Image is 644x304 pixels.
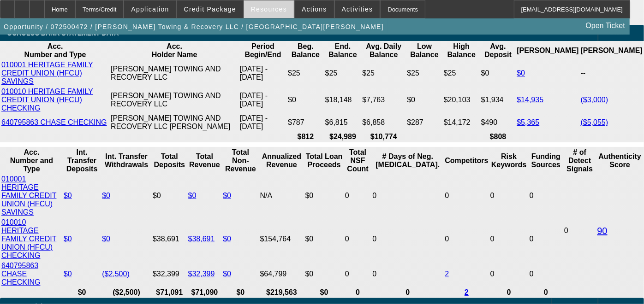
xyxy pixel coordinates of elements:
th: Low Balance [406,42,442,59]
a: 010001 HERITAGE FAMILY CREDIT UNION (HFCU) SAVINGS [1,61,93,85]
td: 0 [490,175,528,217]
td: [DATE] - [DATE] [239,60,286,86]
th: Total Revenue [188,148,222,174]
span: Opportunity / 072500472 / [PERSON_NAME] Towing & Recovery LLC / [GEOGRAPHIC_DATA][PERSON_NAME] [4,23,384,30]
th: Beg. Balance [287,42,324,59]
td: $7,763 [362,87,405,113]
th: 0 [490,288,528,297]
th: # of Detect Signals [564,148,596,174]
td: N/A [260,175,304,217]
th: Acc. Number and Type [1,42,109,59]
td: 0 [444,218,489,260]
td: $25 [406,60,442,86]
th: Period Begin/End [239,42,286,59]
a: $14,935 [517,96,543,104]
th: $812 [287,132,324,141]
a: $0 [223,270,231,278]
a: Open Ticket [582,18,629,34]
th: Acc. Number and Type [1,148,62,174]
button: Credit Package [177,0,243,18]
td: 0 [490,261,528,287]
th: Avg. Deposit [481,42,516,59]
th: $71,091 [152,288,187,297]
th: Sum of the Total NSF Count and Total Overdraft Fee Count from Ocrolus [345,148,371,174]
a: 90 [597,226,608,236]
td: $6,858 [362,114,405,131]
th: $10,774 [362,132,405,141]
a: 640795863 CHASE CHECKING [1,262,40,286]
td: $6,815 [325,114,361,131]
th: Acc. Holder Name [110,42,239,59]
a: $38,691 [188,235,215,243]
td: 0 [529,218,563,260]
td: 0 [372,175,443,217]
button: Resources [244,0,294,18]
th: $0 [63,288,101,297]
a: 010001 HERITAGE FAMILY CREDIT UNION (HFCU) SAVINGS [1,175,56,216]
a: ($5,055) [581,118,608,126]
td: $14,172 [443,114,480,131]
th: Annualized Revenue [260,148,304,174]
th: Int. Transfer Deposits [63,148,101,174]
th: # Days of Neg. [MEDICAL_DATA]. [372,148,443,174]
th: Total Non-Revenue [222,148,258,174]
th: Funding Sources [529,148,563,174]
td: 0 [345,218,371,260]
td: $32,399 [152,261,187,287]
td: [PERSON_NAME] TOWING AND RECOVERY LLC [PERSON_NAME] [110,114,239,131]
a: $0 [223,235,231,243]
a: $0 [223,192,231,199]
th: $0 [305,288,344,297]
th: Authenticity Score [597,148,643,174]
td: [PERSON_NAME] TOWING AND RECOVERY LLC [110,60,239,86]
button: Activities [335,0,380,18]
a: $0 [64,270,72,278]
div: $64,799 [260,270,304,278]
td: $0 [305,175,344,217]
td: $0 [481,60,516,86]
button: Application [124,0,176,18]
td: [DATE] - [DATE] [239,87,286,113]
a: $0 [188,192,197,199]
td: 0 [564,175,596,287]
td: $25 [287,60,324,86]
a: 2 [445,270,449,278]
td: $0 [406,87,442,113]
td: 0 [529,261,563,287]
th: 0 [345,288,371,297]
th: High Balance [443,42,480,59]
th: $219,563 [260,288,304,297]
th: [PERSON_NAME] [516,42,579,59]
span: Activities [342,6,373,13]
td: $1,934 [481,87,516,113]
td: $20,103 [443,87,480,113]
td: $0 [305,218,344,260]
td: 0 [372,261,443,287]
td: 0 [345,261,371,287]
td: $25 [443,60,480,86]
th: ($2,500) [101,288,151,297]
td: 0 [490,218,528,260]
th: $71,090 [188,288,222,297]
td: $787 [287,114,324,131]
th: 0 [372,288,443,297]
a: $0 [517,69,525,77]
td: $38,691 [152,218,187,260]
th: Risk Keywords [490,148,528,174]
button: Actions [295,0,334,18]
th: $24,989 [325,132,361,141]
span: Actions [302,6,327,13]
th: Competitors [444,148,489,174]
th: 0 [529,288,563,297]
td: $18,148 [325,87,361,113]
span: Resources [251,6,287,13]
th: Total Deposits [152,148,187,174]
span: Application [131,6,169,13]
td: 0 [345,175,371,217]
th: Int. Transfer Withdrawals [101,148,151,174]
a: $0 [102,235,110,243]
th: Total Loan Proceeds [305,148,344,174]
td: $0 [287,87,324,113]
a: 640795863 CHASE CHECKING [1,118,107,126]
a: ($2,500) [102,270,130,278]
